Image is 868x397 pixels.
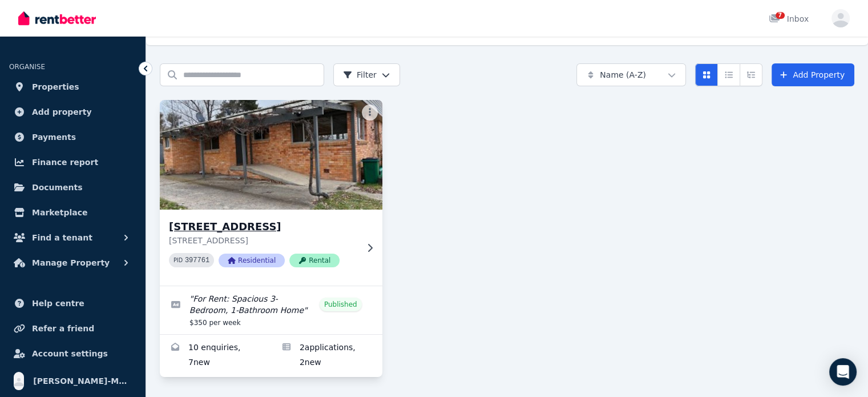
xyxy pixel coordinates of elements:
[32,256,110,270] span: Manage Property
[576,63,686,86] button: Name (A-Z)
[32,181,83,194] span: Documents
[9,151,136,174] a: Finance report
[772,63,854,86] a: Add Property
[173,257,183,263] small: PID
[160,335,271,377] a: Enquiries for 1718 Old Armidale Rd, Guyra
[9,63,45,71] span: ORGANISE
[32,231,92,244] span: Find a tenant
[9,126,136,149] a: Payments
[32,322,94,335] span: Refer a friend
[829,358,857,386] div: Open Intercom Messenger
[776,12,785,19] span: 7
[169,219,357,235] h3: [STREET_ADDRESS]
[289,254,340,267] span: Rental
[32,347,108,360] span: Account settings
[33,374,132,388] span: [PERSON_NAME]-May [PERSON_NAME]
[160,286,382,334] a: Edit listing: For Rent: Spacious 3-Bedroom, 1-Bathroom Home
[32,296,84,310] span: Help centre
[769,13,809,25] div: Inbox
[32,206,87,219] span: Marketplace
[9,201,136,224] a: Marketplace
[717,63,740,86] button: Compact list view
[9,176,136,199] a: Documents
[333,63,400,86] button: Filter
[32,130,76,144] span: Payments
[32,80,79,94] span: Properties
[695,63,718,86] button: Card view
[160,100,382,286] a: 1718 Old Armidale Rd, Guyra[STREET_ADDRESS][STREET_ADDRESS]PID 397761ResidentialRental
[9,292,136,315] a: Help centre
[600,69,646,81] span: Name (A-Z)
[9,251,136,274] button: Manage Property
[695,63,762,86] div: View options
[362,105,378,121] button: More options
[271,335,382,377] a: Applications for 1718 Old Armidale Rd, Guyra
[9,317,136,340] a: Refer a friend
[154,97,387,212] img: 1718 Old Armidale Rd, Guyra
[9,226,136,249] button: Find a tenant
[9,101,136,123] a: Add property
[169,235,357,246] p: [STREET_ADDRESS]
[219,254,285,267] span: Residential
[9,75,136,98] a: Properties
[740,63,762,86] button: Expanded list view
[32,155,98,169] span: Finance report
[185,256,209,264] code: 397761
[32,105,92,119] span: Add property
[343,69,377,81] span: Filter
[18,10,96,27] img: RentBetter
[9,342,136,365] a: Account settings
